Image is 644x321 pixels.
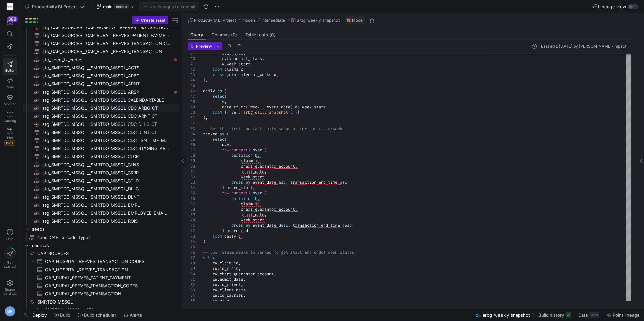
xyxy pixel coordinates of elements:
span: stg_CAP_SOURCES__CAP_RURAL_REEVES_TRANSACTION_CODES​​​​​​​​​​ [42,40,171,47]
span: CAP_HOSPITAL_REEVES_TRANSACTION_CODES​​​​​​​​​ [45,258,171,265]
a: stg_SMRTDO_MSSQL__SMRTDO_MSSQL_CDC_ARNT_CT​​​​​​​​​​ [23,112,179,120]
span: Model [352,18,364,23]
span: SMRTDO_MSSQL_ACTS​​​​​​​​​ [45,306,171,314]
a: stg_CAP_SOURCES__CAP_HOSPITAL_REEVES_TRANSACTION​​​​​​​​​​ [23,23,179,31]
span: ) [203,115,205,120]
span: } [295,110,297,115]
div: Press SPACE to select this row. [23,80,179,88]
span: c [241,67,243,72]
div: 46 [188,88,195,94]
span: as [295,104,300,110]
div: 75 [188,244,195,250]
span: Monitor [4,102,16,106]
div: 51 [188,115,195,120]
span: stg_SMRTDO_MSSQL__SMRTDO_MSSQL_EMPLOYEE_EMAIL​​​​​​​​​​ [42,209,171,217]
a: stg_SMRTDO_MSSQL__SMRTDO_MSSQL_CDC_ARBG_CT​​​​​​​​​​ [23,104,179,112]
a: Spacesettings [3,277,17,298]
div: 54 [188,131,195,137]
div: Press SPACE to select this row. [23,241,179,249]
span: . [224,61,227,67]
span: ( [227,131,229,137]
div: 43 [188,72,195,77]
div: Press SPACE to select this row. [23,23,179,31]
div: Press SPACE to select this row. [23,136,179,144]
div: 73 [188,234,195,239]
span: week_start [227,61,250,67]
span: over [253,190,262,196]
span: , [264,212,267,217]
a: stg_SMRTDO_MSSQL__SMRTDO_MSSQL_EMPL​​​​​​​​​​ [23,201,179,209]
span: { [224,110,227,115]
span: select [213,137,227,142]
span: d [238,234,241,239]
span: } [297,110,300,115]
a: stg_SMRTDO_MSSQL__SMRTDO_MSSQL_CDC_DLLG_CT​​​​​​​​​​ [23,120,179,128]
span: , [253,185,255,190]
span: ( [264,190,267,196]
span: stg_SMRTDO_MSSQL__SMRTDO_MSSQL_DLLG​​​​​​​​​​ [42,185,171,193]
div: 42 [188,67,195,72]
div: 49 [188,104,195,110]
span: d [222,142,224,147]
span: , [229,142,231,147]
span: as [227,228,231,234]
span: seed_CAP_tx_code_types​​​​​​ [37,234,171,241]
span: w [222,61,224,67]
span: partition [231,196,253,201]
img: https://storage.googleapis.com/y42-prod-data-exchange/images/6On40cC7BTNLwgzZ6Z6KvpMAPxzV1NWE9CLY... [7,3,13,10]
span: , [286,180,288,185]
span: claim_id [241,201,260,207]
span: event_date [267,104,290,110]
a: CAP_RURAL_REEVES_PATIENT_PAYMENT​​​​​​​​​ [23,274,179,282]
span: ) [248,147,250,153]
a: stg_CAP_SOURCES__CAP_RURAL_REEVES_TRANSACTION_CODES​​​​​​​​​​ [23,39,179,47]
a: stg_SMRTDO_MSSQL__SMRTDO_MSSQL_CDC_DLNT_CT​​​​​​​​​​ [23,128,179,136]
div: Press SPACE to select this row. [23,233,179,241]
span: , [262,104,264,110]
button: intermediate [260,16,287,24]
span: event_date [253,180,276,185]
a: stg_SMRTDO_MSSQL__SMRTDO_MSSQL_ACTS​​​​​​​​​​ [23,64,179,72]
span: stg_SMRTDO_MSSQL__SMRTDO_MSSQL_CDC_LSN_TIME_MAPPING​​​​​​​​​​ [42,137,171,144]
span: CAP_HOSPITAL_REEVES_TRANSACTION​​​​​​​​​ [45,266,171,274]
a: PRsBeta [3,126,17,148]
a: Catalog [3,109,17,126]
span: as [220,131,224,137]
span: stg_SMRTDO_MSSQL__SMRTDO_MSSQL_CTLD​​​​​​​​​​ [42,177,171,185]
span: week_start [241,217,264,223]
img: undefined [347,18,351,22]
span: stg_CAP_SOURCES__CAP_RURAL_REEVES_TRANSACTION​​​​​​​​​​ [42,48,171,56]
span: week_start [302,104,326,110]
a: stg_SMRTDO_MSSQL__SMRTDO_MSSQL_CDC_STAGING_ARBG​​​​​​​​​​ [23,144,179,152]
a: CAP_SOURCES​​​​​​​​ [23,249,179,257]
a: CAP_HOSPITAL_REEVES_TRANSACTION​​​​​​​​​ [23,265,179,274]
span: ( [246,190,248,196]
span: claims [224,67,238,72]
a: stg_CAP_SOURCES__CAP_RURAL_REEVES_TRANSACTION​​​​​​​​​​ [23,47,179,56]
div: Press SPACE to select this row. [23,169,179,177]
span: w [274,72,276,77]
a: stg_SMRTDO_MSSQL__SMRTDO_MSSQL_CALENDARTABLE​​​​​​​​​​ [23,96,179,104]
span: rn_end [234,228,248,234]
a: stg_SMRTDO_MSSQL__SMRTDO_MSSQL_CLCR​​​​​​​​​​ [23,152,179,160]
span: by [246,180,250,185]
button: Preview [188,42,214,50]
span: by [255,196,260,201]
span: ) [290,104,293,110]
div: 55 [188,137,195,142]
span: stg_seed_tx_codes​​​​​​​​​​ [42,56,171,64]
a: stg_seed_tx_codes​​​​​​​​​​ [23,56,179,64]
span: stg_SMRTDO_MSSQL__SMRTDO_MSSQL_ARBG​​​​​​​​​​ [42,72,171,80]
div: 57 [188,147,195,153]
a: stg_SMRTDO_MSSQL__SMRTDO_MSSQL_CDC_LSN_TIME_MAPPING​​​​​​​​​​ [23,136,179,144]
span: chart_guarantor_account [241,207,295,212]
button: Help [3,226,17,244]
span: ( [264,147,267,153]
span: arbg_weekly_snapshot [297,18,340,23]
span: select [213,94,227,99]
span: Table tests [245,33,276,37]
div: 44 [188,77,195,83]
div: 63 [188,180,195,185]
a: Monitor [3,92,17,109]
a: stg_SMRTDO_MSSQL__SMRTDO_MSSQL_DLNT​​​​​​​​​​ [23,193,179,201]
